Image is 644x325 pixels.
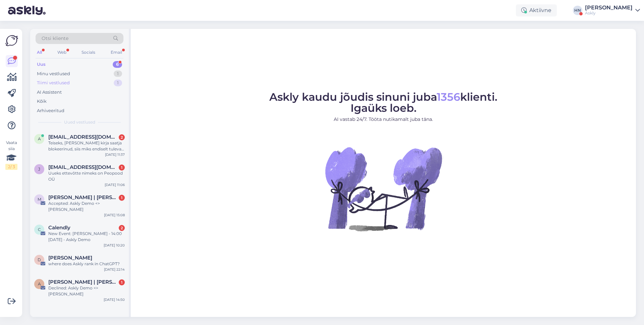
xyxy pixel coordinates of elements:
[37,71,70,77] div: Minu vestlused
[114,71,122,77] div: 1
[48,279,118,285] span: Agata Rosenberg | ROHE AUTO
[573,6,582,15] div: HN
[48,225,70,231] span: Calendly
[56,48,68,57] div: Web
[5,140,17,170] div: Vaata siia
[48,231,125,243] div: New Event: [PERSON_NAME] - 14:00 [DATE] - Askly Demo
[37,107,64,114] div: Arhiveeritud
[38,257,41,262] span: D
[585,10,633,16] div: Askly
[38,227,41,232] span: C
[38,281,41,286] span: A
[48,200,125,213] div: Accepted: Askly Demo <> [PERSON_NAME]
[105,152,125,157] div: [DATE] 11:37
[269,90,497,114] span: Askly kaudu jõudis sinuni juba klienti. Igaüks loeb.
[48,170,125,182] div: Uueks ettevõtte nimeks on Peopood OÜ
[113,61,122,68] div: 6
[104,297,125,302] div: [DATE] 14:50
[269,116,497,123] p: AI vastab 24/7. Tööta nutikamalt juba täna.
[585,5,633,10] div: [PERSON_NAME]
[323,128,444,249] img: No Chat active
[5,164,17,170] div: 2 / 3
[37,61,46,68] div: Uus
[80,48,97,57] div: Socials
[109,48,123,57] div: Email
[64,119,95,125] span: Uued vestlused
[516,4,557,16] div: Aktiivne
[36,48,43,57] div: All
[104,267,125,272] div: [DATE] 22:14
[119,279,125,285] div: 1
[42,35,68,42] span: Otsi kliente
[48,285,125,297] div: Declined: Askly Demo <> [PERSON_NAME]
[437,90,460,103] span: 1356
[119,134,125,140] div: 2
[5,34,18,47] img: Askly Logo
[104,243,125,248] div: [DATE] 10:20
[48,261,125,267] div: where does Askly rank in ChatGPT?
[38,197,41,202] span: M
[38,167,40,172] span: j
[37,98,47,105] div: Kõik
[48,134,118,140] span: aigi@dolcevita.ee
[104,213,125,218] div: [DATE] 15:08
[114,80,122,86] div: 1
[37,80,70,86] div: Tiimi vestlused
[105,182,125,187] div: [DATE] 11:06
[119,195,125,201] div: 1
[119,225,125,231] div: 2
[585,5,640,16] a: [PERSON_NAME]Askly
[48,164,118,170] span: janek.roobing@rcardmen.ee
[37,89,62,96] div: AI Assistent
[38,136,41,141] span: a
[119,165,125,171] div: 1
[48,255,92,261] span: Dan Erickson
[48,140,125,152] div: Teiseks, [PERSON_NAME] kirja saatja blokeerinud, siis miks endiselt tulevad selle saatja kirjad läbi
[48,194,118,200] span: Marit Raudsik | ROHE AUTO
